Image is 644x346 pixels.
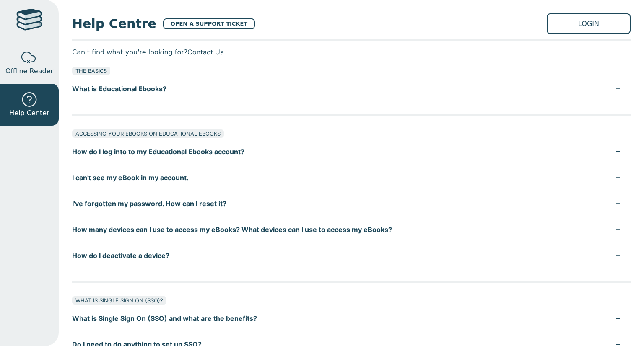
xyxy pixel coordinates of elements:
a: Contact Us. [187,48,225,56]
span: Help Center [9,108,49,118]
button: How do I deactivate a device? [72,243,631,269]
a: OPEN A SUPPORT TICKET [163,18,255,29]
div: ACCESSING YOUR EBOOKS ON EDUCATIONAL EBOOKS [72,129,224,138]
div: THE BASICS [72,67,110,75]
button: How many devices can I use to access my eBooks? What devices can I use to access my eBooks? [72,217,631,243]
a: LOGIN [547,13,631,34]
button: How do I log into to my Educational Ebooks account? [72,139,631,165]
div: WHAT IS SINGLE SIGN ON (SSO)? [72,296,166,305]
p: Can't find what you're looking for? [72,46,631,58]
button: What is Educational Ebooks? [72,76,631,102]
button: What is Single Sign On (SSO) and what are the benefits? [72,305,631,331]
span: Help Centre [72,14,156,33]
span: Offline Reader [5,66,53,76]
button: I've forgotten my password. How can I reset it? [72,191,631,217]
button: I can't see my eBook in my account. [72,165,631,191]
